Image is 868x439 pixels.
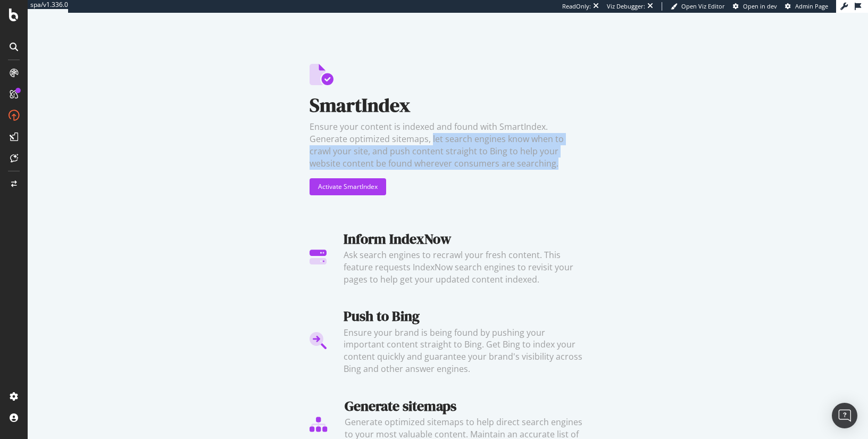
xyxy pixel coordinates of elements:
[344,249,586,286] div: Ask search engines to recrawl your fresh content. This feature requests IndexNow search engines t...
[785,2,828,11] a: Admin Page
[681,2,725,10] span: Open Viz Editor
[310,92,586,119] div: SmartIndex
[344,229,586,249] div: Inform IndexNow
[562,2,591,11] div: ReadOnly:
[671,2,725,11] a: Open Viz Editor
[345,396,586,416] div: Generate sitemaps
[607,2,645,11] div: Viz Debugger:
[344,327,586,375] div: Ensure your brand is being found by pushing your important content straight to Bing. Get Bing to ...
[832,403,857,428] div: Open Intercom Messenger
[344,307,586,326] div: Push to Bing
[310,64,333,85] img: SmartIndex
[310,121,586,169] div: Ensure your content is indexed and found with SmartIndex. Generate optimized sitemaps, let search...
[318,182,378,191] div: Activate SmartIndex
[733,2,777,11] a: Open in dev
[310,307,327,375] img: Push to Bing
[795,2,828,10] span: Admin Page
[743,2,777,10] span: Open in dev
[310,178,386,195] button: Activate SmartIndex
[310,229,327,286] img: Inform IndexNow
